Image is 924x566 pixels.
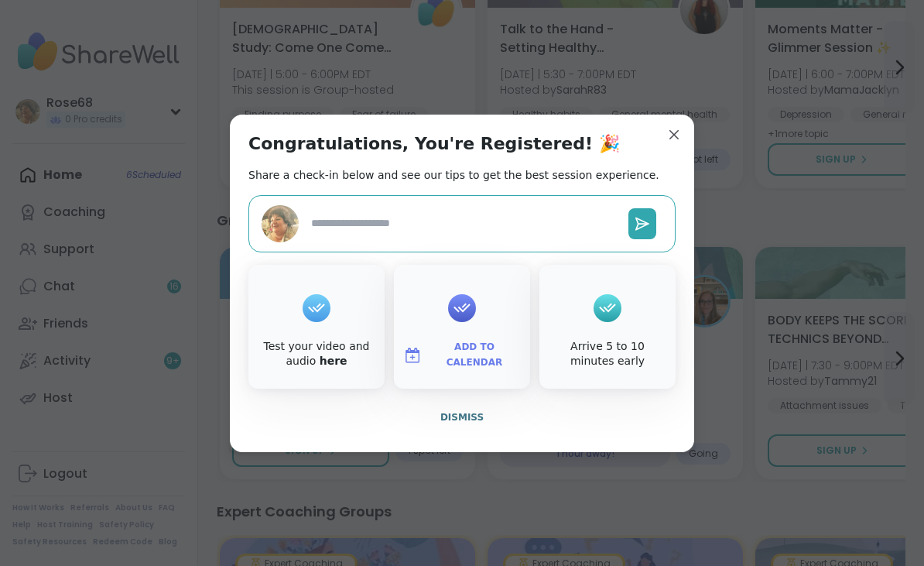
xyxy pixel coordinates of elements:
[248,401,676,434] button: Dismiss
[262,205,299,242] img: Rose68
[428,340,521,370] span: Add to Calendar
[403,346,422,365] img: ShareWell Logomark
[320,355,347,367] a: here
[542,339,672,369] div: Arrive 5 to 10 minutes early
[252,339,382,369] div: Test your video and audio
[440,412,484,423] span: Dismiss
[397,339,527,372] button: Add to Calendar
[248,167,659,183] h2: Share a check-in below and see our tips to get the best session experience.
[248,133,620,155] h1: Congratulations, You're Registered! 🎉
